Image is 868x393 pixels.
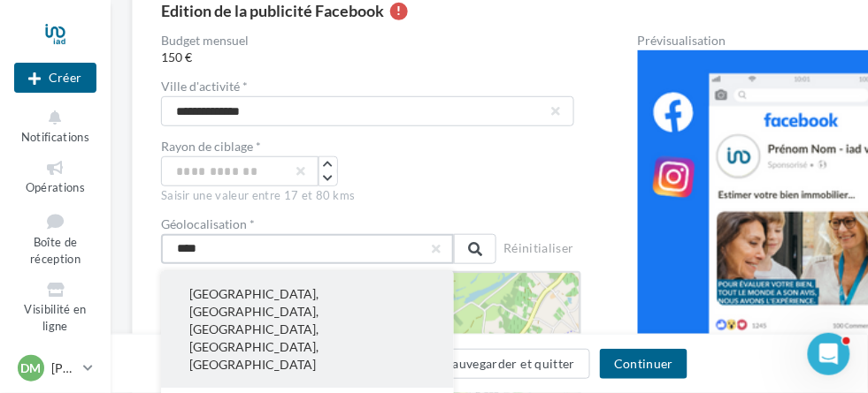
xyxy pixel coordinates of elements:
iframe: Intercom live chat [808,333,850,375]
button: Notifications [14,104,96,147]
button: [GEOGRAPHIC_DATA], [GEOGRAPHIC_DATA], [GEOGRAPHIC_DATA], [GEOGRAPHIC_DATA], [GEOGRAPHIC_DATA] [161,271,454,388]
span: Opérations [26,180,85,194]
label: Ville d'activité * [161,80,567,93]
span: 150 € [161,49,581,66]
a: Opérations [14,155,96,198]
span: Notifications [21,130,89,144]
label: Rayon de ciblage * [161,140,261,153]
span: Boîte de réception [30,235,81,266]
a: Boîte de réception [14,206,96,270]
div: Saisir une valeur entre 17 et 80 kms [161,188,581,204]
button: Sauvegarder et quitter [431,349,590,379]
button: Réinitialiser [496,238,581,262]
div: Nouvelle campagne [14,63,96,93]
label: Budget mensuel [161,34,581,47]
button: Continuer [600,349,687,379]
label: Géolocalisation * [161,218,496,231]
p: [PERSON_NAME] [51,359,76,377]
div: Edition de la publicité Facebook [161,3,384,19]
span: Visibilité en ligne [24,302,86,333]
span: DM [21,359,42,377]
a: DM [PERSON_NAME] [14,351,96,385]
button: Créer [14,63,96,93]
a: Visibilité en ligne [14,276,96,336]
